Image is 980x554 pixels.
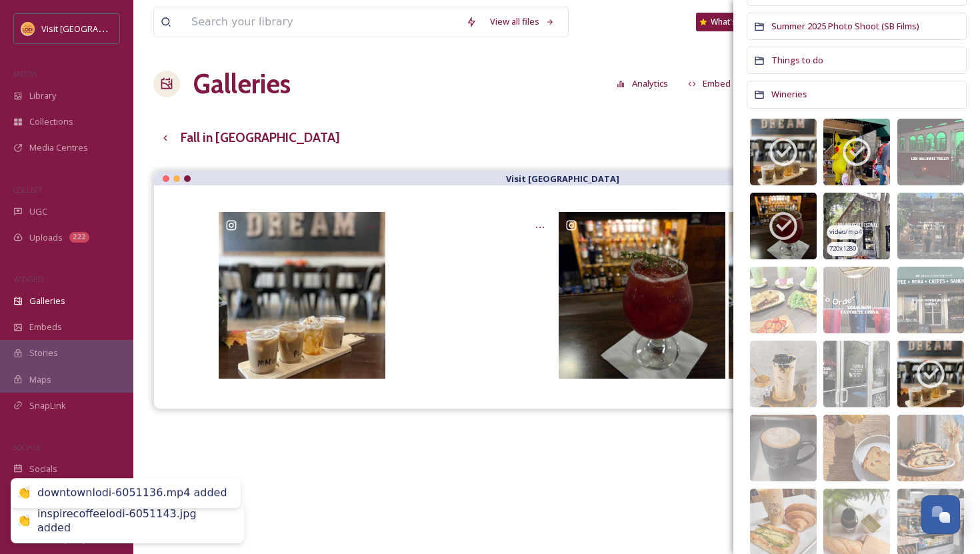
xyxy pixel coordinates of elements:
[29,89,56,102] span: Library
[750,119,817,185] img: 276963a6-90a9-4178-bd67-135372fc6dbf.jpg
[897,341,964,407] img: be339b1c-3813-42a0-8ac5-0dcbe8c143a2.jpg
[37,507,231,535] div: inspirecoffeelodi-6051143.jpg added
[823,267,890,333] img: 5179fc53-ec94-46ce-9dac-d934ebb4fe4f.jpg
[29,115,73,128] span: Collections
[13,274,44,284] span: WIDGETS
[897,415,964,481] img: 156ef9e9-ef43-4fc4-8ad9-981c6f945fb5.jpg
[29,295,65,307] span: Galleries
[771,54,823,66] span: Things to do
[29,205,47,218] span: UGC
[750,193,817,259] img: fe068e70-dc08-442d-818c-dc9dc899c766.jpg
[21,22,35,35] img: Square%20Social%20Visit%20Lodi.png
[483,9,561,35] a: View all files
[387,212,557,379] a: Opens media popup. Media description: downtownlodi-6051136.mp4.
[771,88,807,100] span: Wineries
[29,463,57,475] span: Socials
[41,22,145,35] span: Visit [GEOGRAPHIC_DATA]
[750,267,817,333] img: c365d94d-08e9-4f1e-8e5f-c8bbe50c5223.jpg
[750,415,817,481] img: 98acb2df-c11e-4cc4-bee5-763d4ab616c6.jpg
[29,347,58,359] span: Stories
[610,71,681,97] a: Analytics
[69,232,89,243] div: 222
[897,193,964,259] img: d215bf7a-3b5c-43bc-a500-28876e1bc42b.jpg
[193,64,291,104] a: Galleries
[897,119,964,185] img: 9139ef19-108a-4242-a65e-3dee26224c93.jpg
[681,71,738,97] button: Embed
[750,341,817,407] img: 6e423c63-a620-4d68-b268-c35aaea11de7.jpg
[727,212,897,379] a: Opens media popup. Media description: inspirecoffeelodi-5656223.jpg.
[29,141,88,154] span: Media Centres
[29,321,62,333] span: Embeds
[823,193,890,259] img: 1ad4822f-14ff-4b71-affe-414811769e07.jpg
[37,486,227,500] div: downtownlodi-6051136.mp4 added
[17,486,31,500] div: 👏
[29,399,66,412] span: SnapLink
[181,128,340,147] h3: Fall in [GEOGRAPHIC_DATA]
[921,495,960,534] button: Open Chat
[17,515,31,529] div: 👏
[13,69,37,79] span: MEDIA
[823,119,890,185] img: ef888b29-d74f-4a13-9076-d8e32301b0a6.jpg
[185,7,459,37] input: Search your library
[897,267,964,333] img: b4d5b624-2a70-4f81-9d73-d171389041b2.jpg
[29,373,51,386] span: Maps
[29,231,63,244] span: Uploads
[829,244,856,253] span: 720 x 1280
[217,212,387,379] a: Opens media popup. Media description: inspirecoffeelodi-6051143.jpg.
[13,185,42,195] span: COLLECT
[506,173,619,185] strong: Visit [GEOGRAPHIC_DATA]
[823,341,890,407] img: 803fb917-3f17-462f-a891-eaffc4afbefb.jpg
[823,415,890,481] img: 77a3e978-1af7-4909-85c3-32e5cdf9293a.jpg
[557,212,727,379] a: Opens media popup. Media description: knowplace-5746206.jpg.
[829,227,861,237] span: video/mp4
[610,71,675,97] button: Analytics
[13,442,40,452] span: SOCIALS
[771,20,919,32] span: Summer 2025 Photo Shoot (SB Films)
[696,13,763,31] a: What's New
